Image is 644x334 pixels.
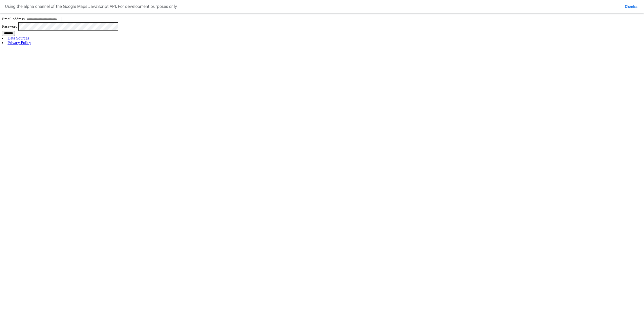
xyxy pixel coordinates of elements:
[2,17,25,21] label: Email address
[5,3,178,10] div: Using the alpha channel of the Google Maps JavaScript API. For development purposes only.
[2,24,17,28] label: Password
[8,40,31,45] a: Privacy Policy
[623,4,639,9] button: Dismiss
[8,36,29,40] a: Data Sources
